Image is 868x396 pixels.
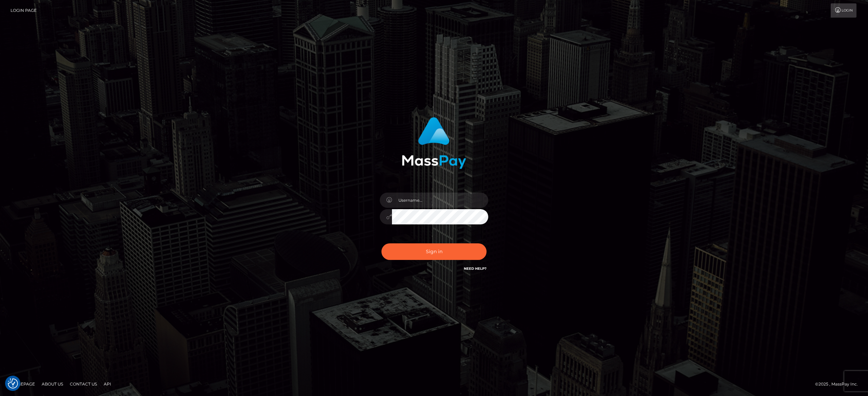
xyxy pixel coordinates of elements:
img: MassPay Login [402,117,466,169]
a: Login [831,3,856,18]
div: © 2025 , MassPay Inc. [815,380,863,388]
button: Consent Preferences [8,378,18,389]
a: Login Page [11,3,37,18]
input: Username... [392,193,488,208]
a: Contact Us [67,379,100,389]
a: API [101,379,114,389]
a: Need Help? [464,266,487,271]
a: About Us [39,379,66,389]
button: Sign in [381,243,487,260]
img: Revisit consent button [8,378,18,389]
a: Homepage [7,379,38,389]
